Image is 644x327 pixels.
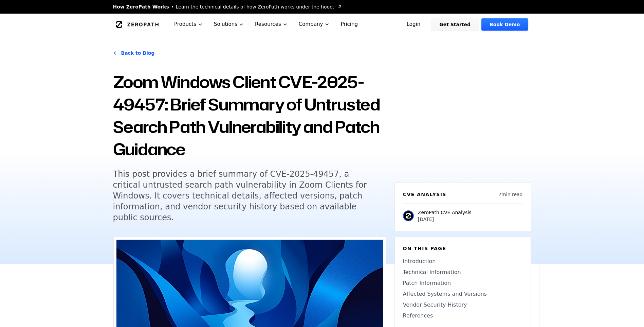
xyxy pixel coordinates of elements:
button: Solutions [208,14,250,35]
h6: On this page [403,245,522,252]
button: Resources [250,14,293,35]
h6: CVE Analysis [403,191,446,198]
nav: Global [105,14,539,35]
p: 7 min read [498,191,522,198]
a: Introduction [403,257,522,265]
button: Company [293,14,335,35]
a: Book Demo [481,18,528,31]
button: Products [169,14,208,35]
a: Pricing [335,14,363,35]
a: References [403,312,522,320]
a: Vendor Security History [403,301,522,309]
a: Login [399,18,429,31]
img: ZeroPath CVE Analysis [403,210,414,221]
a: Patch Information [403,279,522,287]
p: ZeroPath CVE Analysis [418,209,472,216]
a: Affected Systems and Versions [403,290,522,298]
a: How ZeroPath WorksLearn the technical details of how ZeroPath works under the hood. [113,3,343,10]
a: Back to Blog [113,44,155,63]
span: How ZeroPath Works [113,3,169,10]
h1: Zoom Windows Client CVE-2025-49457: Brief Summary of Untrusted Search Path Vulnerability and Patc... [113,71,386,160]
a: Get Started [431,18,479,31]
h5: This post provides a brief summary of CVE-2025-49457, a critical untrusted search path vulnerabil... [113,169,374,223]
a: Technical Information [403,268,522,276]
p: [DATE] [418,216,472,223]
span: Learn the technical details of how ZeroPath works under the hood. [176,3,334,10]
